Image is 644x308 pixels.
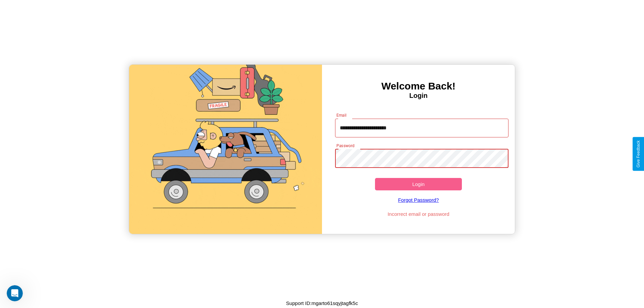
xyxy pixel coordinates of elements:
img: gif [129,65,322,234]
h4: Login [322,92,515,100]
div: Give Feedback [636,140,641,168]
p: Support ID: mgarto61sqyjtagfk5c [286,299,358,308]
h3: Welcome Back! [322,80,515,92]
button: Login [375,178,462,190]
iframe: Intercom live chat [7,285,23,301]
label: Email [336,112,347,118]
p: Incorrect email or password [332,209,505,219]
a: Forgot Password? [332,190,505,209]
label: Password [336,143,354,148]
